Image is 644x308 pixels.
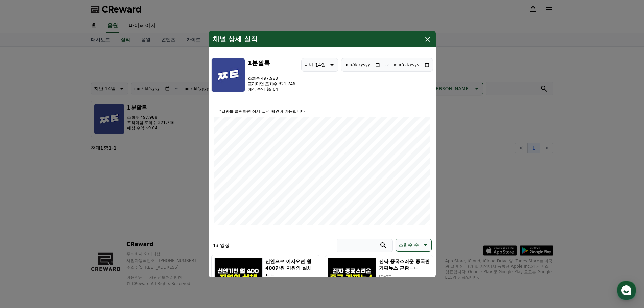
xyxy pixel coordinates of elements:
span: 설정 [104,224,113,230]
p: 43 영상 [213,242,230,248]
a: 대화 [45,214,87,231]
button: 지난 14일 [301,58,338,71]
p: 프리미엄 조회수 321,746 [248,81,295,86]
p: [DATE] [379,274,430,279]
h4: 채널 상세 실적 [213,35,258,43]
p: 조회수 순 [399,240,419,250]
span: 대화 [62,225,70,230]
div: modal [209,31,436,277]
p: *날짜를 클릭하면 상세 실적 확인이 가능합니다 [214,108,430,114]
h5: 진짜 중국스러운 중국판 가짜뉴스 근황ㄷㄷ [379,258,430,271]
p: 예상 수익 $9.04 [248,86,295,92]
p: 조회수 497,988 [248,75,295,81]
a: 홈 [2,214,45,231]
p: ~ [385,61,389,69]
img: 1분짤톡 [211,58,245,92]
button: 조회수 순 [396,238,431,251]
h5: 신안으로 이사오면 월 400만원 지원의 실체ㄷㄷ [265,258,316,278]
p: 지난 14일 [304,60,326,69]
span: 홈 [21,224,25,230]
a: 설정 [87,214,130,231]
h3: 1분짤톡 [248,58,295,67]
